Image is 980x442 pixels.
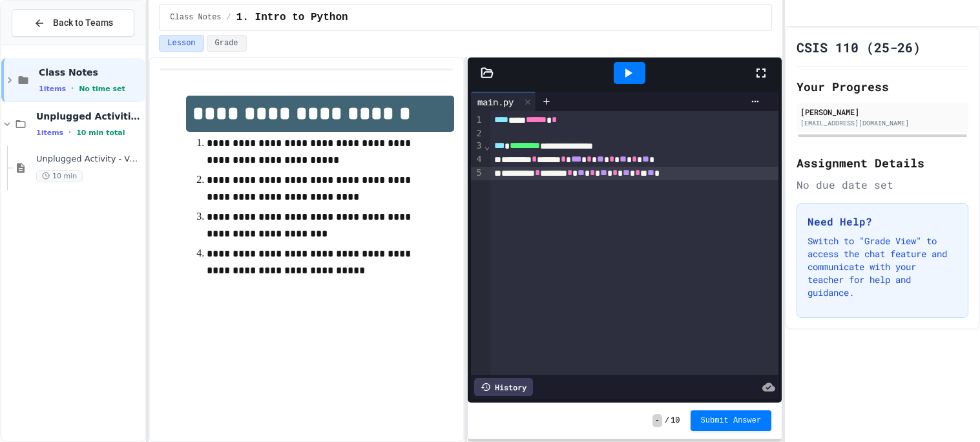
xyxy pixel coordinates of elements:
[797,38,921,56] h1: CSIS 110 (25-26)
[36,154,142,165] span: Unplugged Activity - Variables and Data Types
[691,410,772,431] button: Submit Answer
[159,35,203,52] button: Lesson
[76,129,125,137] span: 10 min total
[797,177,968,193] div: No due date set
[36,129,63,137] span: 1 items
[665,416,669,426] span: /
[671,416,680,426] span: 10
[471,92,536,111] div: main.py
[68,127,71,138] span: •
[36,170,83,182] span: 10 min
[471,140,484,153] div: 3
[701,416,762,426] span: Submit Answer
[652,414,662,427] span: -
[797,154,968,172] h2: Assignment Details
[474,378,533,396] div: History
[484,141,490,151] span: Fold line
[808,235,957,299] p: Switch to "Grade View" to access the chat feature and communicate with your teacher for help and ...
[39,85,66,93] span: 1 items
[471,95,520,109] div: main.py
[236,10,348,25] span: 1. Intro to Python
[170,12,221,23] span: Class Notes
[800,106,964,118] div: [PERSON_NAME]
[71,83,74,94] span: •
[53,16,113,30] span: Back to Teams
[800,118,964,128] div: [EMAIL_ADDRESS][DOMAIN_NAME]
[471,153,484,167] div: 4
[471,127,484,140] div: 2
[36,111,142,122] span: Unplugged Activities
[12,9,134,37] button: Back to Teams
[39,67,142,78] span: Class Notes
[227,12,231,23] span: /
[471,114,484,127] div: 1
[808,214,957,229] h3: Need Help?
[207,35,247,52] button: Grade
[471,167,484,180] div: 5
[79,85,125,93] span: No time set
[797,78,968,96] h2: Your Progress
